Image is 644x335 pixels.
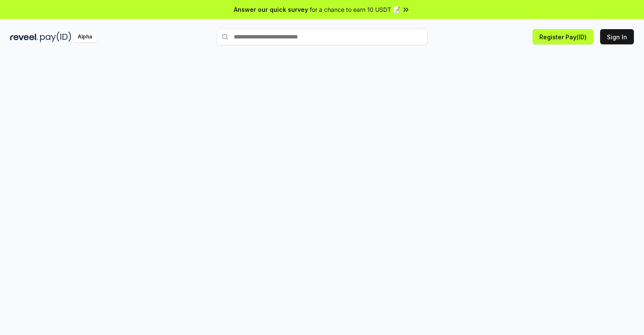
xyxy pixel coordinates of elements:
[310,5,400,14] span: for a chance to earn 10 USDT 📝
[40,32,71,42] img: pay_id
[234,5,308,14] span: Answer our quick survey
[533,29,593,44] button: Register Pay(ID)
[73,32,97,42] div: Alpha
[600,29,634,44] button: Sign In
[10,32,38,42] img: reveel_dark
